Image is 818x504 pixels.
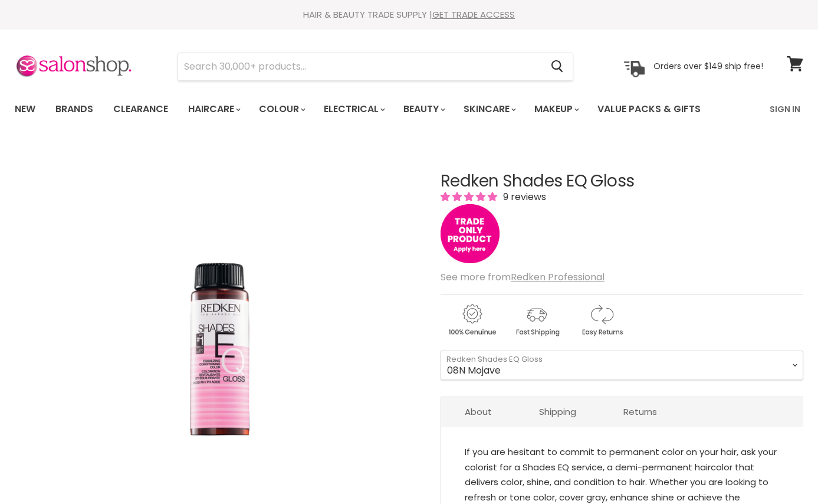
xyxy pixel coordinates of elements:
[432,8,515,21] a: GET TRADE ACCESS
[511,270,605,284] a: Redken Professional
[178,53,541,80] input: Search
[315,97,392,122] a: Electrical
[441,270,605,284] span: See more from
[515,397,600,426] a: Shipping
[441,204,500,263] img: tradeonly_small.jpg
[653,61,763,71] p: Orders over $149 ship free!
[455,97,523,122] a: Skincare
[6,97,44,122] a: New
[178,53,573,81] form: Product
[441,172,803,191] h1: Redken Shades EQ Gloss
[500,190,546,204] span: 9 reviews
[179,97,248,122] a: Haircare
[395,97,452,122] a: Beauty
[104,97,177,122] a: Clearance
[541,53,573,80] button: Search
[441,302,503,338] img: genuine.gif
[250,97,313,122] a: Colour
[441,397,515,426] a: About
[505,302,568,338] img: shipping.gif
[600,397,681,426] a: Returns
[525,97,586,122] a: Makeup
[589,97,709,122] a: Value Packs & Gifts
[6,92,736,126] ul: Main menu
[763,97,807,122] a: Sign In
[47,97,102,122] a: Brands
[570,302,633,338] img: returns.gif
[441,190,500,204] span: 5.00 stars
